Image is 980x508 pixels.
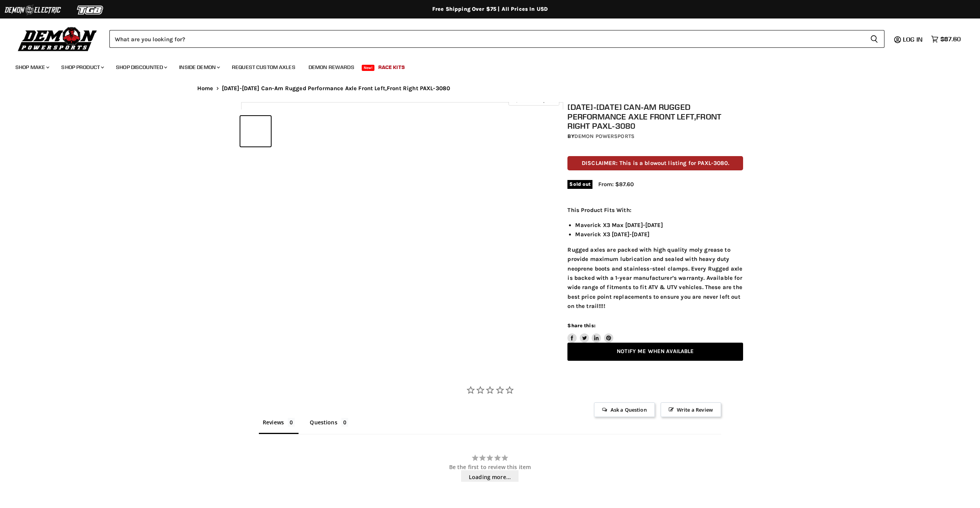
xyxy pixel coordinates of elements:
[182,6,798,13] div: Free Shipping Over $75 | All Prices In USD
[512,97,555,103] span: Click to expand
[594,402,654,417] span: Ask a Question
[110,59,172,75] a: Shop Discounted
[899,36,927,43] a: Log in
[575,220,743,230] li: Maverick X3 Max [DATE]-[DATE]
[173,59,225,75] a: Inside Demon
[222,85,450,92] span: [DATE]-[DATE] Can-Am Rugged Performance Axle Front Left,Front Right PAXL-3080
[927,34,965,45] a: $87.60
[259,417,299,434] li: Reviews
[567,102,743,131] h1: [DATE]-[DATE] Can-Am Rugged Performance Axle Front Left,Front Right PAXL-3080
[864,30,884,48] button: Search
[567,205,743,215] p: This Product Fits With:
[10,59,54,75] a: Shop Make
[10,56,959,75] ul: Main menu
[259,464,721,470] div: Be the first to review this item
[461,470,519,484] span: Loading more...
[240,116,271,146] button: 2019-2023 Can-Am Rugged Performance Axle Front Left,Front Right PAXL-3080 thumbnail
[373,59,411,75] a: Race Kits
[575,230,743,239] li: Maverick X3 [DATE]-[DATE]
[182,85,798,92] nav: Breadcrumbs
[303,59,360,75] a: Demon Rewards
[567,132,743,141] div: by
[567,180,592,188] span: Sold out
[661,402,721,417] span: Write a Review
[567,156,743,170] p: DISCLAIMER: This is a blowout listing for PAXL-3080.
[567,323,595,328] span: Share this:
[903,35,923,43] span: Log in
[109,30,884,48] form: Product
[362,65,375,71] span: New!
[574,133,634,140] a: Demon Powersports
[197,85,213,92] a: Home
[567,205,743,311] div: Rugged axles are packed with high quality moly grease to provide maximum lubrication and sealed w...
[567,343,743,361] a: Notify Me When Available
[567,322,613,343] aside: Share this:
[940,35,961,43] span: $87.60
[226,59,301,75] a: Request Custom Axles
[4,3,62,17] img: Demon Electric Logo 2
[15,25,100,52] img: Demon Powersports
[55,59,109,75] a: Shop Product
[598,181,634,188] span: From: $87.60
[306,417,352,434] li: Questions
[62,3,119,17] img: TGB Logo 2
[109,30,864,48] input: Search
